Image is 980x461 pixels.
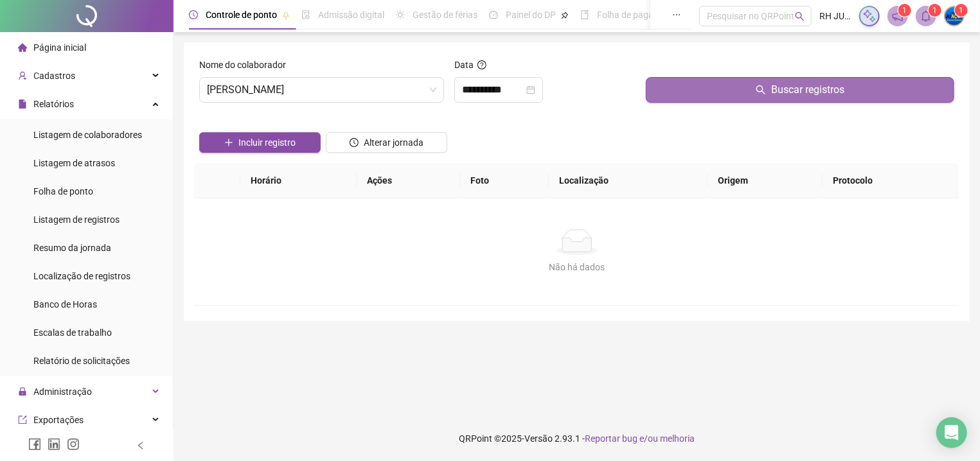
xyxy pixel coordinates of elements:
span: Painel do DP [506,10,556,20]
span: Relatório de solicitações [33,356,130,366]
span: clock-circle [189,10,198,19]
th: Localização [549,163,708,198]
span: bell [920,10,932,22]
span: facebook [28,438,41,451]
sup: 1 [898,4,911,17]
span: Localização de registros [33,271,130,281]
span: notification [892,10,904,22]
span: question-circle [477,60,486,69]
th: Origem [708,163,823,198]
span: search [756,85,766,95]
button: Alterar jornada [326,132,447,153]
span: JASSON BEZERRA PEREIRA [207,78,436,102]
span: file-done [301,10,310,19]
span: Listagem de colaboradores [33,130,142,140]
label: Nome do colaborador [199,58,294,72]
span: file [18,100,27,109]
span: search [795,12,805,21]
span: ellipsis [672,10,681,19]
span: Folha de pagamento [597,10,679,20]
span: left [136,441,145,450]
span: Listagem de atrasos [33,158,115,168]
span: Página inicial [33,42,86,53]
span: Folha de ponto [33,186,93,196]
span: export [18,415,27,424]
span: linkedin [48,438,60,451]
span: dashboard [489,10,498,19]
span: Buscar registros [771,82,844,98]
span: lock [18,387,27,396]
span: RH JUAÇO [819,9,851,23]
span: Listagem de registros [33,214,120,225]
span: Relatórios [33,99,74,109]
th: Protocolo [823,163,959,198]
span: instagram [67,438,80,451]
span: Exportações [33,415,84,425]
img: sparkle-icon.fc2bf0ac1784a2077858766a79e2daf3.svg [862,9,877,23]
img: 66582 [945,6,964,26]
span: Escalas de trabalho [33,327,112,338]
div: Open Intercom Messenger [936,417,967,448]
span: 1 [903,6,907,15]
footer: QRPoint © 2025 - 2.93.1 - [174,416,980,461]
span: 1 [959,6,964,15]
span: Reportar bug e/ou melhoria [585,433,695,444]
span: book [580,10,589,19]
span: pushpin [282,12,290,19]
span: Banco de Horas [33,299,97,309]
sup: 1 [929,4,941,17]
span: Resumo da jornada [33,243,111,253]
span: Data [454,60,474,70]
span: sun [396,10,405,19]
button: Incluir registro [199,132,321,153]
span: pushpin [561,12,569,19]
span: user-add [18,71,27,80]
span: plus [224,138,233,147]
span: Gestão de férias [413,10,477,20]
span: 1 [933,6,938,15]
a: Alterar jornada [326,139,447,149]
span: Alterar jornada [364,135,423,150]
span: clock-circle [350,138,359,147]
span: Cadastros [33,71,75,81]
span: Controle de ponto [206,10,277,20]
span: Incluir registro [238,135,296,150]
button: Buscar registros [646,77,954,103]
sup: Atualize o seu contato no menu Meus Dados [955,4,968,17]
span: home [18,43,27,52]
span: Administração [33,387,92,397]
div: Não há dados [209,260,944,274]
span: Versão [524,433,553,444]
th: Ações [357,163,461,198]
span: Admissão digital [318,10,384,20]
th: Foto [460,163,549,198]
th: Horário [240,163,357,198]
